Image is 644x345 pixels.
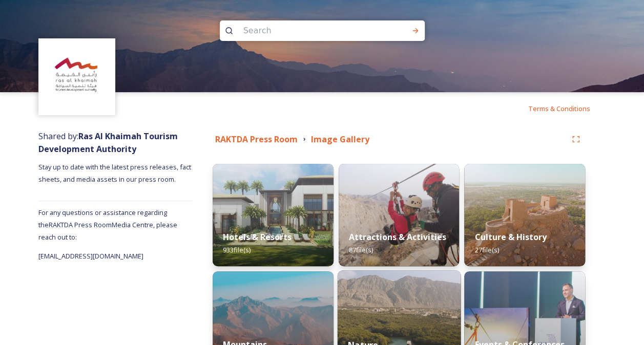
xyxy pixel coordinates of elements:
span: 933 file(s) [223,245,251,254]
span: Terms & Conditions [528,104,590,113]
strong: RAKTDA Press Room [215,134,298,145]
span: For any questions or assistance regarding the RAKTDA Press Room Media Centre, please reach out to: [38,208,177,242]
strong: Ras Al Khaimah Tourism Development Authority [38,131,178,155]
span: 87 file(s) [349,245,373,254]
img: 45dfe8e7-8c4f-48e3-b92b-9b2a14aeffa1.jpg [464,164,585,266]
input: Search [238,19,379,42]
span: [EMAIL_ADDRESS][DOMAIN_NAME] [38,251,143,261]
a: Terms & Conditions [528,102,606,115]
img: a622eb85-593b-49ea-86a1-be0a248398a8.jpg [213,164,334,266]
img: 6b2c4cc9-34ae-45d0-992d-9f5eeab804f7.jpg [339,164,460,266]
span: Shared by: [38,131,178,155]
span: 27 file(s) [474,245,498,254]
strong: Attractions & Activities [349,231,446,243]
strong: Image Gallery [311,134,369,145]
strong: Hotels & Resorts [223,231,292,243]
img: Logo_RAKTDA_RGB-01.png [40,40,114,114]
span: Stay up to date with the latest press releases, fact sheets, and media assets in our press room. [38,162,193,184]
strong: Culture & History [474,231,546,243]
